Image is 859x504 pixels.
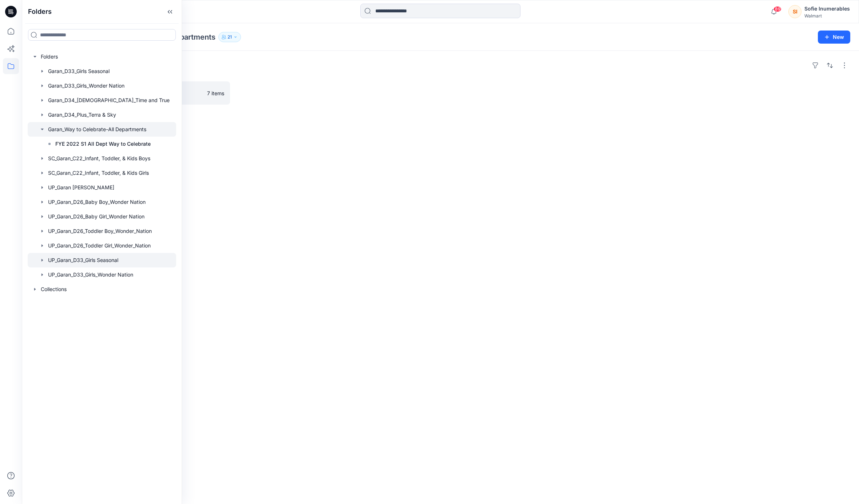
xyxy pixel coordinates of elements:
div: Walmart [804,13,850,19]
div: Sofie Inumerables [804,4,850,13]
div: SI [788,5,801,18]
button: 21 [218,32,241,42]
p: 21 [227,33,232,41]
p: 7 items [207,89,224,97]
button: New [818,31,850,44]
span: 89 [773,6,781,12]
p: FYE 2022 S1 All Dept Way to Celebrate [55,140,151,148]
